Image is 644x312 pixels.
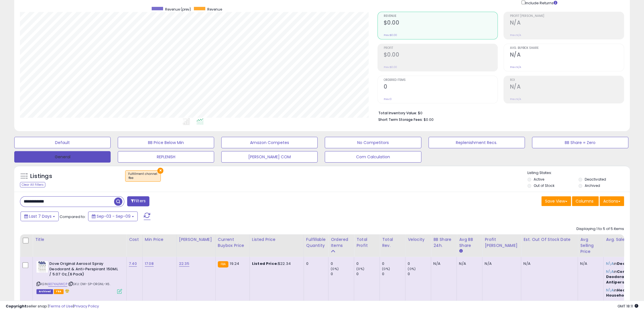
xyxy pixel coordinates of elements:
[145,261,154,267] a: 17.08
[252,261,278,266] b: Listed Price:
[218,237,247,249] div: Current Buybox Price
[384,65,397,69] small: Prev: $0.00
[331,237,352,249] div: Ordered Items
[617,303,638,309] span: 2025-09-17 18:11 GMT
[179,261,189,267] a: 22.35
[356,271,379,277] div: 0
[331,267,339,271] small: (0%)
[331,261,354,266] div: 0
[532,137,628,148] button: BB Share = Zero
[6,304,99,309] div: seller snap | |
[14,137,111,148] button: Default
[207,7,222,12] span: Revenue
[523,261,573,266] p: N/A
[306,237,326,249] div: Fulfillable Quantity
[580,261,599,266] div: N/A
[510,51,624,59] h2: N/A
[356,261,379,266] div: 0
[585,177,606,182] label: Deactivated
[165,7,191,12] span: Revenue (prev)
[157,168,163,174] button: ×
[6,303,27,309] strong: Copyright
[129,261,137,267] a: 7.40
[384,83,498,91] h2: 0
[118,151,214,163] button: REPLENISH
[20,182,45,187] div: Clear All Filters
[48,282,67,287] a: B07K4J1WCP
[128,176,158,180] div: fba
[325,151,421,163] button: Com Calculation
[35,237,124,243] div: Title
[510,19,624,27] h2: N/A
[49,303,73,309] a: Terms of Use
[433,261,452,266] div: N/A
[485,237,519,249] div: Profit [PERSON_NAME]
[534,177,544,182] label: Active
[30,172,52,180] h5: Listings
[585,183,600,188] label: Archived
[408,271,431,277] div: 0
[576,226,624,232] div: Displaying 1 to 5 of 5 items
[60,214,86,219] span: Compared to:
[576,198,594,204] span: Columns
[527,170,630,176] p: Listing States:
[384,15,498,18] span: Revenue
[541,196,571,206] button: Save View
[510,65,521,69] small: Prev: N/A
[408,267,416,271] small: (0%)
[523,237,575,243] div: Est. Out Of Stock Date
[68,282,110,286] span: | SKU: DW-SP-ORGNL-X6.
[378,109,620,116] li: $0
[580,237,601,255] div: Avg Selling Price
[21,211,59,221] button: Last 7 Days
[510,79,624,82] span: ROI
[510,83,624,91] h2: N/A
[384,33,397,37] small: Prev: $0.00
[384,19,498,27] h2: $0.00
[378,111,417,115] b: Total Inventory Value:
[408,237,428,243] div: Velocity
[485,261,517,266] div: N/A
[64,289,70,293] i: hazardous material
[128,172,158,180] span: Fulfillment channel :
[382,271,405,277] div: 0
[49,261,119,279] b: Dove Original Aerosol Spray Deodorant & Anti-Perspirant 150ML / 5.07 Oz,(6 Pack)
[97,213,131,219] span: Sep-03 - Sep-09
[572,196,599,206] button: Columns
[510,15,624,18] span: Profit [PERSON_NAME]
[617,261,642,266] span: Deodorants
[230,261,239,266] span: 19.24
[510,97,521,101] small: Prev: N/A
[433,237,454,249] div: BB Share 24h.
[325,137,421,148] button: No Competitors
[382,267,390,271] small: (0%)
[252,261,299,266] div: $22.34
[384,51,498,59] h2: $0.00
[408,261,431,266] div: 0
[306,261,324,266] div: 0
[384,97,392,101] small: Prev: 0
[36,261,122,293] div: ASIN:
[331,271,354,277] div: 0
[221,151,318,163] button: [PERSON_NAME] COM
[29,213,52,219] span: Last 7 Days
[459,249,462,254] small: Avg BB Share.
[606,269,613,274] span: N\A
[606,287,635,298] span: Health & Household
[534,183,554,188] label: Out of Stock
[382,237,403,249] div: Total Rev.
[129,237,140,243] div: Cost
[218,261,228,267] small: FBA
[428,137,525,148] button: Replenishment Recs.
[606,261,613,266] span: N\A
[600,196,624,206] button: Actions
[378,117,423,122] b: Short Term Storage Fees:
[252,237,301,243] div: Listed Price
[459,237,480,249] div: Avg BB Share
[36,261,48,273] img: 41Bhnexy8IL._SL40_.jpg
[384,47,498,50] span: Profit
[606,287,613,293] span: N\A
[221,137,318,148] button: Amazon Competes
[382,261,405,266] div: 0
[118,137,214,148] button: BB Price Below Min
